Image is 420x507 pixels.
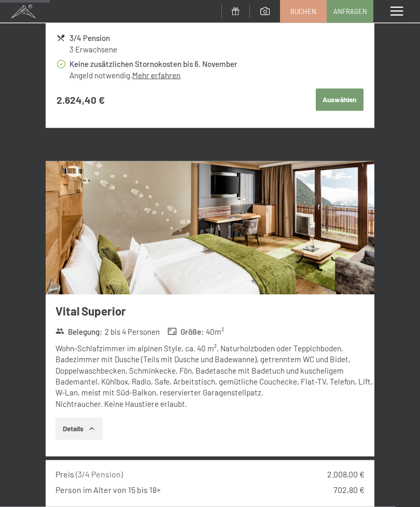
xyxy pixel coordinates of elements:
strong: 2.624,40 € [57,93,105,107]
a: Mehr erfahren [132,71,180,80]
div: Preis [55,469,123,480]
strong: Belegung : [55,326,103,337]
span: ( 3/4 Pension ) [76,469,123,479]
span: Buchen [290,7,316,16]
span: Anfragen [333,7,367,16]
img: mss_renderimg.php [46,161,374,295]
div: 3/4 Pension [69,32,363,44]
div: Keine zusätzlichen Stornokosten bis 6. November [69,58,363,70]
div: 3 Erwachsene [69,44,363,55]
span: 40 m² [206,326,224,337]
a: Anfragen [327,1,373,22]
div: Person im Alter von 15 bis 18+ [55,484,161,496]
strong: Größe : [167,326,204,337]
span: 2 bis 4 Personen [105,326,160,337]
button: Auswählen [316,89,363,112]
div: 2.008,00 € [327,469,365,480]
div: Angeld notwendig. [69,70,363,81]
h3: Vital Superior [55,303,374,319]
a: Buchen [281,1,326,22]
button: Details [55,418,103,441]
div: 702,80 € [333,484,365,496]
div: Wohn-Schlafzimmer im alpinen Style, ca. 40 m², Naturholzboden oder Teppichboden, Badezimmer mit D... [55,343,374,409]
